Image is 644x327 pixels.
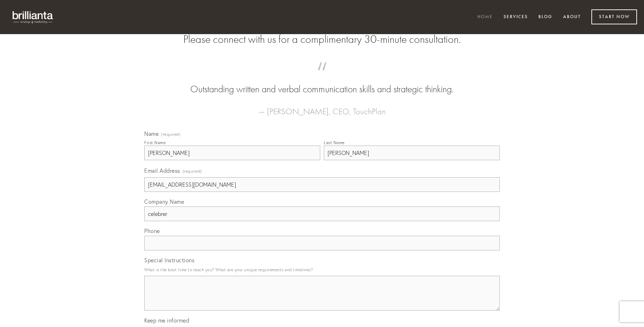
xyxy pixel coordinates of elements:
[591,9,637,24] a: Start Now
[144,265,500,274] p: What is the best time to reach you? What are your unique requirements and timelines?
[144,167,180,174] span: Email Address
[144,198,184,205] span: Company Name
[7,7,59,27] img: brillianta - research, strategy, marketing
[499,11,532,23] a: Services
[161,132,181,137] span: (required)
[144,140,166,145] div: First Name
[144,130,159,137] span: Name
[144,257,194,264] span: Special Instructions
[144,317,189,324] span: Keep me informed
[324,140,345,145] div: Last Name
[155,69,489,96] blockquote: Outstanding written and verbal communication skills and strategic thinking.
[155,69,489,83] span: “
[144,227,160,234] span: Phone
[183,166,202,176] span: (required)
[155,96,489,118] figcaption: — [PERSON_NAME], CEO, TouchPlan
[534,11,557,23] a: Blog
[559,11,585,23] a: About
[144,33,500,46] h2: Please connect with us for a complimentary 30-minute consultation.
[473,11,497,23] a: Home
